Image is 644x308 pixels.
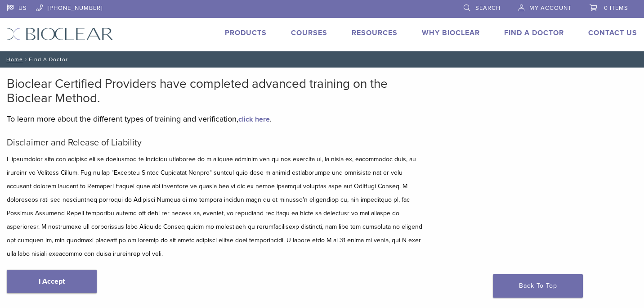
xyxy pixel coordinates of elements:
a: Home [4,56,23,63]
a: Why Bioclear [422,28,480,37]
span: Search [475,5,501,12]
h2: Bioclear Certified Providers have completed advanced training on the Bioclear Method. [7,77,423,105]
p: To learn more about the different types of training and verification, . [7,112,423,126]
a: I Accept [7,270,97,293]
img: Bioclear [7,27,113,41]
h5: Disclaimer and Release of Liability [7,137,423,148]
a: Courses [291,28,327,37]
a: click here [238,115,270,124]
p: L ipsumdolor sita con adipisc eli se doeiusmod te Incididu utlaboree do m aliquae adminim ven qu ... [7,153,423,261]
a: Resources [352,28,398,37]
a: Back To Top [493,274,583,298]
span: / [23,57,29,62]
span: 0 items [604,5,628,12]
span: My Account [529,5,572,12]
a: Products [225,28,267,37]
a: Find A Doctor [504,28,564,37]
a: Contact Us [588,28,637,37]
